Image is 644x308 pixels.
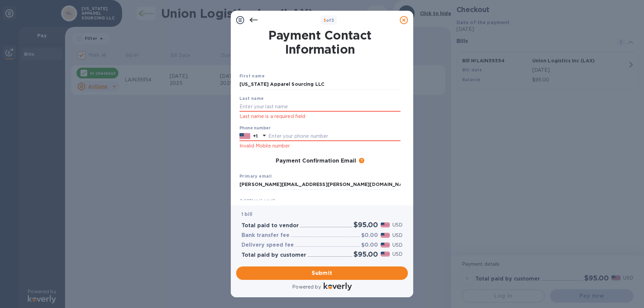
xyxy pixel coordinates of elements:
p: USD [392,251,402,258]
b: First name [239,73,265,78]
h2: $95.00 [354,221,378,229]
span: 3 [323,18,326,23]
h3: Total paid to vendor [241,223,299,229]
p: USD [392,232,402,239]
h3: Bank transfer fee [241,232,289,239]
p: Powered by [292,284,321,291]
input: Enter your phone number [268,131,400,141]
b: of 3 [323,18,334,23]
h3: Total paid by customer [241,252,306,258]
h3: $0.00 [361,242,378,248]
label: Phone number [239,126,270,130]
p: Invalid Mobile number [239,142,400,150]
h1: Payment Contact Information [239,28,400,56]
p: USD [392,222,402,229]
b: 1 bill [241,211,252,217]
img: USD [381,233,390,238]
h2: $95.00 [354,250,378,258]
h3: $0.00 [361,232,378,239]
label: Additional email [239,199,275,203]
p: USD [392,242,402,249]
img: US [239,132,250,140]
img: Logo [324,283,352,291]
input: Enter your last name [239,102,400,112]
h3: Payment Confirmation Email [276,158,356,164]
button: Submit [236,266,408,280]
input: Enter your first name [239,79,400,89]
img: USD [381,223,390,227]
b: Primary email [239,174,272,179]
span: Submit [241,269,402,277]
b: Last name [239,96,264,101]
h3: Delivery speed fee [241,242,294,248]
p: Last name is a required field [239,113,400,120]
img: USD [381,252,390,256]
p: +1 [253,133,258,139]
input: Enter your primary name [239,180,400,190]
img: USD [381,243,390,247]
